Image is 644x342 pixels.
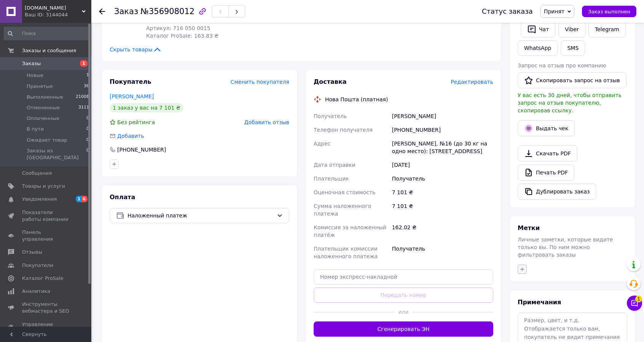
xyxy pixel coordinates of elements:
[86,126,89,133] span: 0
[244,119,289,125] span: Добавить отзыв
[314,203,371,217] span: Сумма наложенного платежа
[314,269,493,284] input: Номер экспресс-накладной
[391,137,495,158] div: [PERSON_NAME], №16 (до 30 кг на одно место): [STREET_ADDRESS]
[27,104,60,111] span: Отмененные
[582,6,636,17] button: Заказ выполнен
[314,189,376,195] span: Оценочная стоимость
[391,123,495,137] div: [PHONE_NUMBER]
[22,229,70,243] span: Панель управления
[518,165,574,181] a: Печать PDF
[27,83,53,90] span: Принятые
[86,147,89,161] span: 0
[140,7,194,16] span: №356908012
[146,33,218,39] span: Каталог ProSale: 163.83 ₴
[482,8,533,15] div: Статус заказа
[544,8,564,14] span: Принят
[76,196,82,202] span: 1
[391,109,495,123] div: [PERSON_NAME]
[314,113,347,119] span: Получатель
[391,199,495,221] div: 7 101 ₴
[391,158,495,172] div: [DATE]
[314,78,347,85] span: Доставка
[314,176,349,182] span: Плательщик
[86,137,89,144] span: 0
[627,296,642,311] button: Чат с покупателем1
[117,119,155,125] span: Без рейтинга
[518,40,558,56] a: WhatsApp
[22,47,76,54] span: Заказы и сообщения
[518,72,626,88] button: Скопировать запрос на отзыв
[518,92,622,113] span: У вас есть 30 дней, чтобы отправить запрос на отзыв покупателю, скопировав ссылку.
[99,8,105,15] div: Вернуться назад
[518,120,575,136] button: Выдать чек
[110,103,183,112] div: 1 заказ у вас на 7 101 ₴
[22,196,57,203] span: Уведомления
[128,211,274,220] span: Наложенный платеж
[518,184,596,200] button: Дублировать заказ
[314,246,378,259] span: Плательщик комиссии наложенного платежа
[22,183,65,190] span: Товары и услуги
[76,94,89,101] span: 21008
[314,162,355,168] span: Дата отправки
[521,21,555,37] button: Чат
[635,296,642,302] span: 1
[391,221,495,242] div: 162.02 ₴
[558,21,585,37] a: Viber
[518,224,540,232] span: Метки
[22,321,70,335] span: Управление сайтом
[25,11,91,18] div: Ваш ID: 3144044
[391,172,495,185] div: Получатель
[323,96,390,103] div: Нова Пошта (платная)
[518,62,606,69] span: Запрос на отзыв про компанию
[86,72,89,79] span: 1
[110,46,162,53] span: Скрыть товары
[391,242,495,263] div: Получатель
[146,25,210,31] span: Артикул: 716 050 0015
[314,224,386,238] span: Комиссия за наложенный платёж
[84,83,89,90] span: 36
[27,94,63,101] span: Выполненные
[518,299,561,306] span: Примечания
[22,60,41,67] span: Заказы
[314,141,330,147] span: Адрес
[27,137,67,144] span: Ожидает товар
[518,145,577,161] a: Скачать PDF
[78,104,89,111] span: 3111
[22,249,42,256] span: Отзывы
[117,133,144,139] span: Добавить
[588,9,630,14] span: Заказ выполнен
[80,60,88,67] span: 1
[110,78,151,85] span: Покупатель
[81,196,88,202] span: 6
[25,5,82,11] span: AIDA-PARTS.DP.UA
[86,115,89,122] span: 0
[116,146,167,153] div: [PHONE_NUMBER]
[27,126,44,133] span: В пути
[391,185,495,199] div: 7 101 ₴
[231,79,289,85] span: Сменить покупателя
[314,321,493,337] button: Сгенерировать ЭН
[588,21,626,37] a: Telegram
[22,262,53,269] span: Покупатели
[561,40,585,56] button: SMS
[22,209,70,223] span: Показатели работы компании
[314,127,373,133] span: Телефон получателя
[22,275,63,282] span: Каталог ProSale
[22,170,52,177] span: Сообщения
[394,308,412,316] span: или
[27,115,59,122] span: Оплаченные
[110,93,154,99] a: [PERSON_NAME]
[451,79,493,85] span: Редактировать
[27,147,86,161] span: Заказы из [GEOGRAPHIC_DATA]
[110,193,135,201] span: Оплата
[22,288,50,295] span: Аналитика
[518,237,613,258] span: Личные заметки, которые видите только вы. По ним можно фильтровать заказы
[4,27,90,40] input: Поиск
[22,301,70,315] span: Инструменты вебмастера и SEO
[27,72,43,79] span: Новые
[114,7,138,16] span: Заказ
